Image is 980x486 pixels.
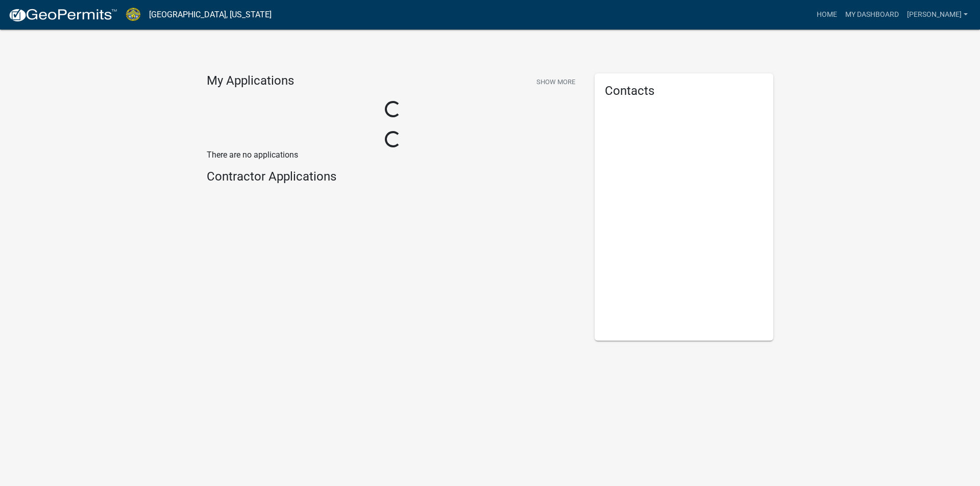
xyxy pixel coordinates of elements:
a: Home [813,5,841,24]
h4: Contractor Applications [207,169,579,184]
a: My Dashboard [841,5,903,24]
h4: My Applications [207,73,294,89]
wm-workflow-list-section: Contractor Applications [207,169,579,188]
a: [PERSON_NAME] [903,5,972,24]
h5: Contacts [605,84,763,98]
button: Show More [532,73,579,90]
img: Jasper County, South Carolina [126,8,141,21]
a: [GEOGRAPHIC_DATA], [US_STATE] [149,6,272,23]
p: There are no applications [207,149,579,161]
